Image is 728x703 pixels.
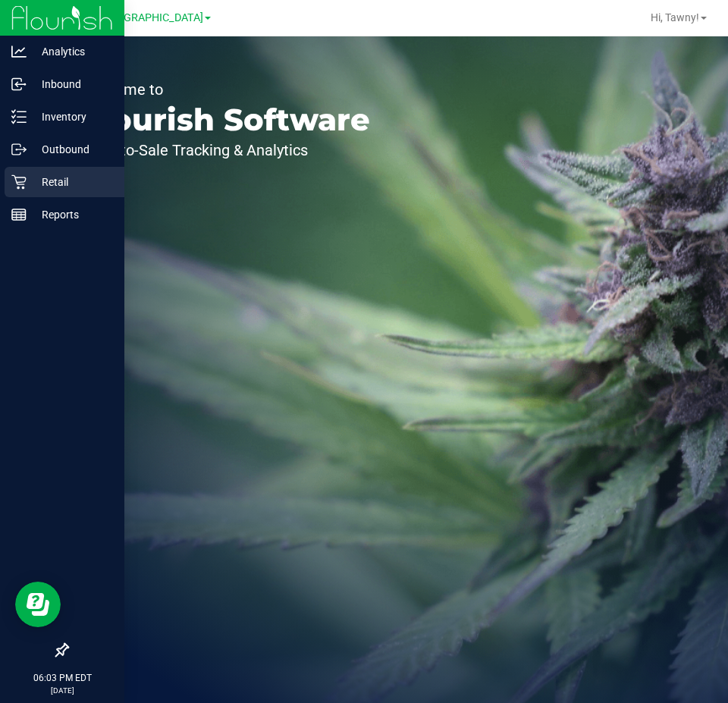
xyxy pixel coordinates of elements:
[15,582,61,627] iframe: Resource center
[651,11,699,24] span: Hi, Tawny!
[27,42,118,61] p: Analytics
[11,142,27,157] inline-svg: Outbound
[11,44,27,59] inline-svg: Analytics
[27,140,118,158] p: Outbound
[11,174,27,190] inline-svg: Retail
[27,173,118,191] p: Retail
[82,143,370,158] p: Seed-to-Sale Tracking & Analytics
[7,671,118,685] p: 06:03 PM EDT
[82,82,370,97] p: Welcome to
[82,105,370,135] p: Flourish Software
[11,207,27,222] inline-svg: Reports
[99,11,203,24] span: [GEOGRAPHIC_DATA]
[27,75,118,93] p: Inbound
[11,109,27,124] inline-svg: Inventory
[27,206,118,224] p: Reports
[27,108,118,126] p: Inventory
[11,77,27,92] inline-svg: Inbound
[7,685,118,696] p: [DATE]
